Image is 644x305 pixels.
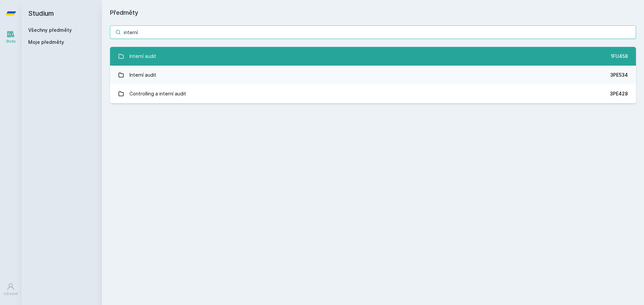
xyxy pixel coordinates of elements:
a: Interní audit 3PE534 [110,66,636,84]
div: 3PE428 [610,90,628,97]
div: Controlling a interní audit [129,87,186,100]
div: Interní audit [129,50,156,63]
h1: Předměty [110,8,636,17]
input: Název nebo ident předmětu… [110,25,636,39]
div: Study [6,39,16,44]
a: Interní audit 1FU458 [110,47,636,66]
a: Uživatel [1,279,20,300]
div: 1FU458 [611,53,628,60]
div: 3PE534 [610,72,628,78]
a: Všechny předměty [28,27,72,33]
div: Interní audit [129,68,156,82]
a: Controlling a interní audit 3PE428 [110,84,636,103]
a: Study [1,27,20,47]
span: Moje předměty [28,39,64,46]
div: Uživatel [4,291,18,296]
